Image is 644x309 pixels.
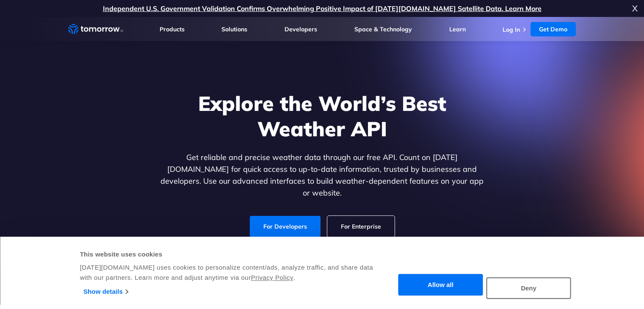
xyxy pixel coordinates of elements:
h1: Explore the World’s Best Weather API [159,91,486,141]
a: For Enterprise [327,216,395,237]
a: Space & Technology [354,25,412,33]
a: Show details [83,285,128,298]
a: Home link [68,23,123,36]
a: Get Demo [531,22,576,36]
div: This website uses cookies [80,249,374,259]
a: Developers [285,25,317,33]
a: Independent U.S. Government Validation Confirms Overwhelming Positive Impact of [DATE][DOMAIN_NAM... [103,4,542,13]
a: For Developers [250,216,321,237]
a: Learn [449,25,466,33]
a: Privacy Policy [251,274,293,281]
a: Products [160,25,185,33]
a: Log In [503,26,520,33]
button: Allow all [398,274,483,296]
button: Deny [486,277,571,299]
div: [DATE][DOMAIN_NAME] uses cookies to personalize content/ads, analyze traffic, and share data with... [80,262,374,283]
a: Solutions [221,25,247,33]
p: Get reliable and precise weather data through our free API. Count on [DATE][DOMAIN_NAME] for quic... [159,152,486,199]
